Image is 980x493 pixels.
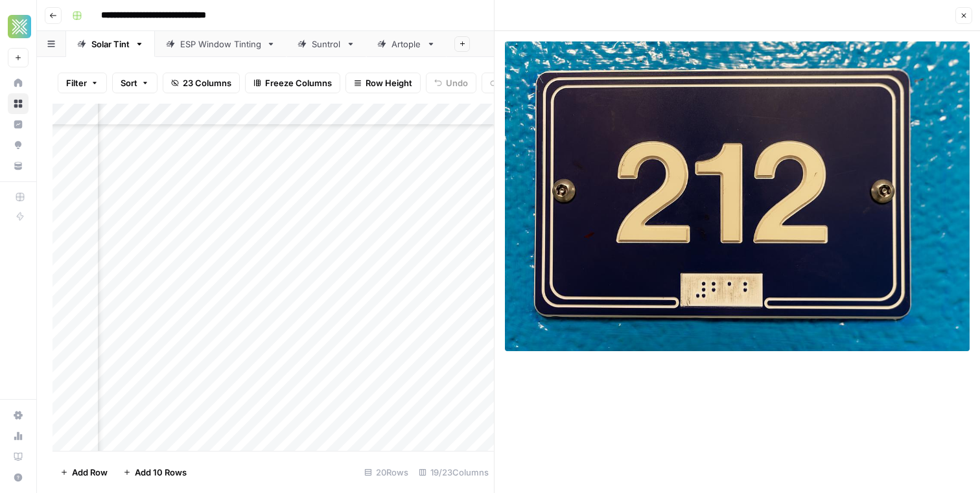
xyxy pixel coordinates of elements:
a: Your Data [8,155,29,176]
button: Undo [426,73,476,93]
button: Add Row [52,462,115,483]
a: Opportunities [8,135,29,155]
span: 23 Columns [183,76,231,89]
span: Undo [446,76,468,89]
a: Learning Hub [8,446,29,467]
img: Row/Cell [505,41,970,351]
button: Freeze Columns [245,73,340,93]
span: Add Row [72,466,108,479]
a: Insights [8,114,29,135]
span: Sort [121,76,137,89]
span: Add 10 Rows [135,466,187,479]
button: Row Height [345,73,421,93]
a: Solar Tint [66,31,155,57]
button: 23 Columns [163,73,240,93]
span: Freeze Columns [265,76,332,89]
button: Filter [58,73,107,93]
div: Solar Tint [91,38,130,51]
button: Sort [112,73,157,93]
div: Artople [391,38,421,51]
div: 19/23 Columns [414,462,494,483]
img: Xponent21 Logo [8,15,31,38]
a: Suntrol [286,31,366,57]
span: Row Height [366,76,412,89]
a: Home [8,73,29,93]
a: Usage [8,426,29,446]
div: 20 Rows [359,462,414,483]
span: Filter [66,76,87,89]
button: Workspace: Xponent21 [8,10,29,43]
a: Artople [366,31,447,57]
button: Help + Support [8,467,29,488]
button: Add 10 Rows [115,462,194,483]
div: ESP Window Tinting [180,38,261,51]
div: Suntrol [312,38,341,51]
a: Browse [8,93,29,114]
a: ESP Window Tinting [155,31,286,57]
a: Settings [8,405,29,426]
